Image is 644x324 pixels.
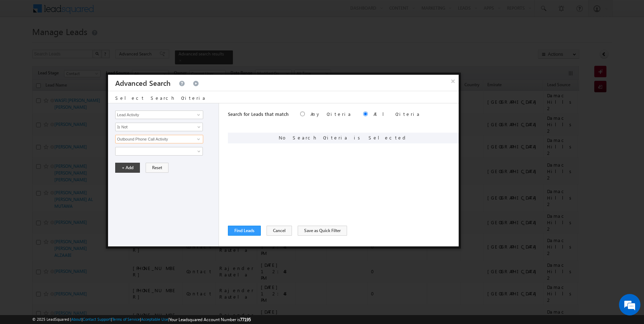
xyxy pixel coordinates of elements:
[116,124,193,130] span: Is Not
[12,38,30,47] img: d_60004797649_company_0_60004797649
[9,66,131,215] textarea: Type your message and hit 'Enter'
[115,163,140,173] button: + Add
[115,95,206,101] span: Select Search Criteria
[146,163,169,173] button: Reset
[228,111,289,117] span: Search for Leads that match
[37,38,120,47] div: Chat with us now
[298,226,347,236] button: Save as Quick Filter
[228,133,459,143] div: No Search Criteria is Selected
[97,220,130,230] em: Start Chat
[115,135,203,143] input: Type to Search
[141,317,168,321] a: Acceptable Use
[71,317,82,321] a: About
[447,75,459,87] button: ×
[83,317,111,321] a: Contact Support
[115,123,203,131] a: Is Not
[311,111,352,117] label: Any Criteria
[267,226,292,236] button: Cancel
[112,317,140,321] a: Terms of Service
[115,111,203,119] input: Type to Search
[32,316,251,323] span: © 2025 LeadSquared | | | | |
[374,111,420,117] label: All Criteria
[169,317,251,322] span: Your Leadsquared Account Number is
[193,136,202,143] a: Show All Items
[228,226,261,236] button: Find Leads
[117,4,135,21] div: Minimize live chat window
[193,111,202,118] a: Show All Items
[240,317,251,322] span: 77195
[115,75,171,91] h3: Advanced Search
